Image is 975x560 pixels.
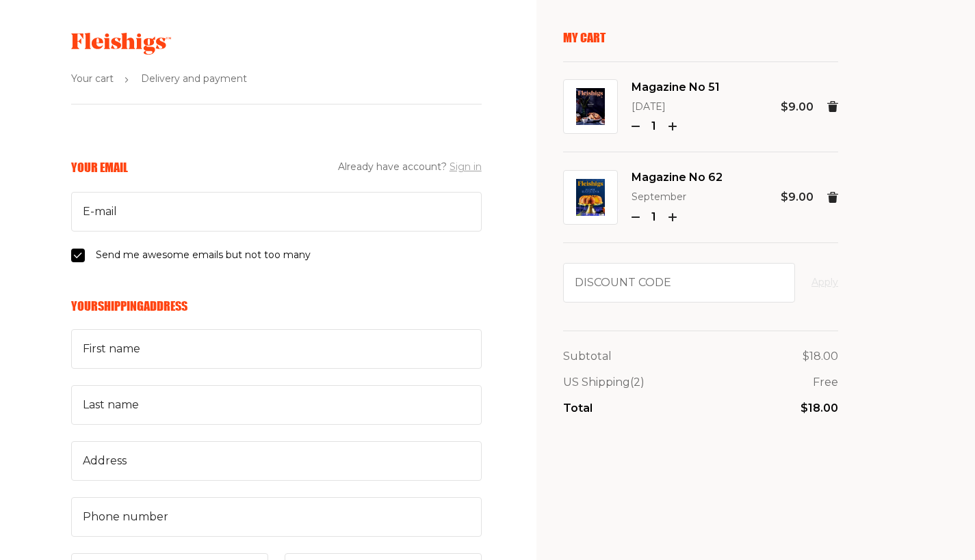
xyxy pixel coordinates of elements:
[813,374,838,391] p: Free
[645,117,663,135] p: 1
[563,30,838,45] p: My Cart
[576,179,605,216] img: Magazine No 62 Image
[71,160,128,175] h6: Your Email
[71,329,482,369] input: First name
[71,192,482,232] input: E-mail
[450,159,482,176] button: Sign in
[71,298,482,313] h6: Your Shipping Address
[803,348,838,365] p: $18.00
[576,88,605,125] img: Magazine No 51 Image
[71,497,482,537] input: Phone number
[338,159,482,176] span: Already have account?
[563,263,795,303] input: Discount code
[801,400,838,417] p: $18.00
[141,71,247,87] span: Delivery and payment
[71,249,85,262] input: Send me awesome emails but not too many
[811,275,838,291] button: Apply
[632,189,723,206] p: September
[71,441,482,481] input: Address
[563,374,645,391] p: US Shipping (2)
[96,247,311,264] span: Send me awesome emails but not too many
[563,348,612,365] p: Subtotal
[781,98,814,116] p: $9.00
[632,79,720,96] span: Magazine No 51
[645,208,663,226] p: 1
[563,400,593,417] p: Total
[781,188,814,206] p: $9.00
[632,99,720,115] p: [DATE]
[71,71,114,87] span: Your cart
[632,169,723,186] span: Magazine No 62
[71,385,482,425] input: Last name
